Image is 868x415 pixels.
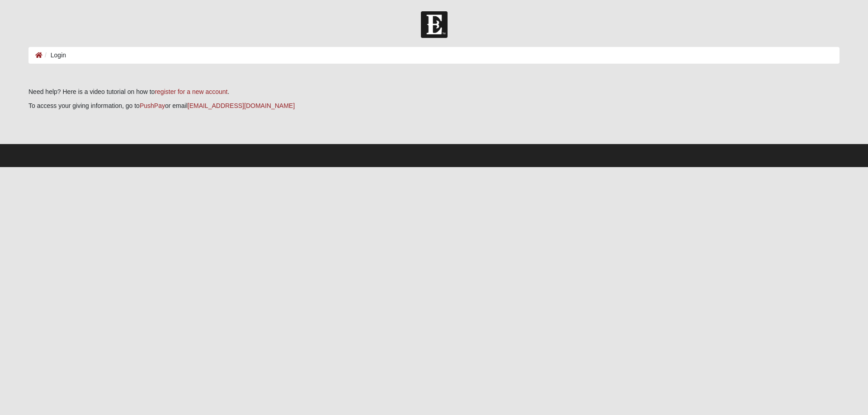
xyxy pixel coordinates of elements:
[28,101,840,111] p: To access your giving information, go to or email
[421,11,448,38] img: Church of Eleven22 Logo
[188,102,295,109] a: [EMAIL_ADDRESS][DOMAIN_NAME]
[42,51,66,60] li: Login
[28,87,840,97] p: Need help? Here is a video tutorial on how to .
[155,88,227,95] a: register for a new account
[140,102,165,109] a: PushPay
